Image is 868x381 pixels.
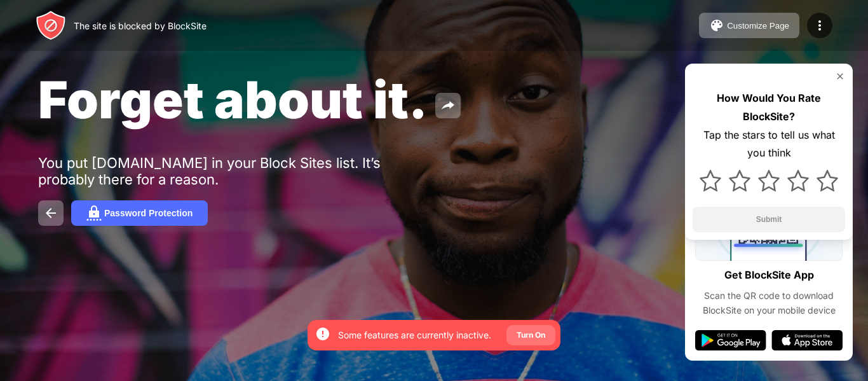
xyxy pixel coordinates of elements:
img: password.svg [86,205,102,221]
img: star.svg [729,170,750,191]
button: Customize Page [699,13,799,38]
div: Scan the QR code to download BlockSite on your mobile device [695,289,843,317]
img: google-play.svg [695,330,766,350]
img: star.svg [758,170,780,191]
div: Tap the stars to tell us what you think [693,126,845,163]
img: menu-icon.svg [812,18,827,33]
div: Customize Page [727,21,789,31]
img: error-circle-white.svg [315,326,330,342]
span: Forget about it. [38,69,428,130]
div: You put [DOMAIN_NAME] in your Block Sites list. It’s probably there for a reason. [38,155,431,188]
img: rate-us-close.svg [835,71,845,81]
img: star.svg [700,170,721,191]
img: pallet.svg [709,18,724,33]
img: back.svg [43,205,58,221]
button: Password Protection [71,200,208,226]
div: Some features are currently inactive. [338,329,491,342]
button: Submit [693,207,845,232]
img: star.svg [787,170,809,191]
div: How Would You Rate BlockSite? [693,89,845,126]
div: The site is blocked by BlockSite [74,20,207,31]
img: share.svg [440,98,456,113]
div: Turn On [517,329,545,342]
img: app-store.svg [771,330,843,350]
div: Password Protection [104,208,193,218]
img: header-logo.svg [36,10,66,41]
img: star.svg [817,170,838,191]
